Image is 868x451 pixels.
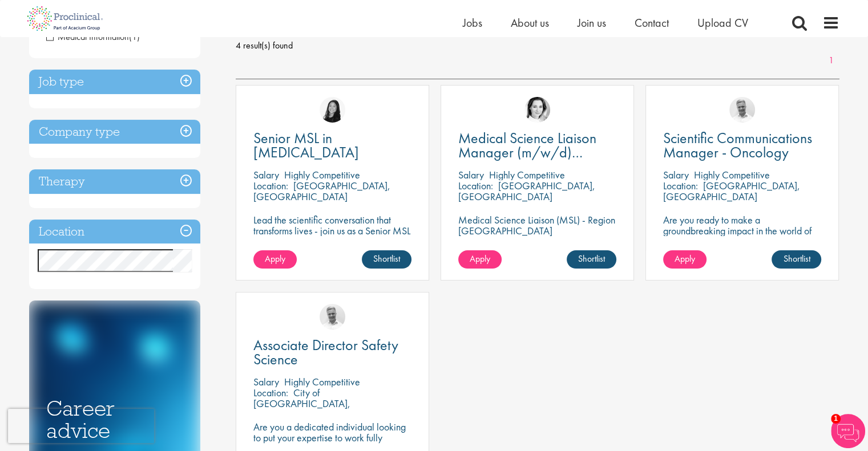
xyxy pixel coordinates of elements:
[284,168,360,181] p: Highly Competitive
[29,220,200,244] h3: Location
[663,250,706,269] a: Apply
[831,414,841,424] span: 1
[29,169,200,194] h3: Therapy
[46,397,183,441] h3: Career advice
[320,304,345,330] img: Joshua Bye
[489,168,565,181] p: Highly Competitive
[253,214,411,247] p: Lead the scientific conversation that transforms lives - join us as a Senior MSL in [MEDICAL_DATA].
[253,250,297,269] a: Apply
[253,386,288,399] span: Location:
[253,338,411,367] a: Associate Director Safety Science
[265,253,285,265] span: Apply
[236,37,839,54] span: 4 result(s) found
[823,54,839,67] a: 1
[663,179,800,203] p: [GEOGRAPHIC_DATA], [GEOGRAPHIC_DATA]
[458,179,493,192] span: Location:
[253,179,390,203] p: [GEOGRAPHIC_DATA], [GEOGRAPHIC_DATA]
[697,15,748,30] a: Upload CV
[320,97,345,123] img: Numhom Sudsok
[729,97,755,123] img: Joshua Bye
[8,409,154,443] iframe: reCAPTCHA
[253,168,279,181] span: Salary
[663,168,689,181] span: Salary
[253,131,411,160] a: Senior MSL in [MEDICAL_DATA]
[29,120,200,144] h3: Company type
[663,128,812,162] span: Scientific Communications Manager - Oncology
[458,131,616,160] a: Medical Science Liaison Manager (m/w/d) Nephrologie
[578,15,606,30] a: Join us
[29,70,200,94] h3: Job type
[253,128,359,162] span: Senior MSL in [MEDICAL_DATA]
[635,15,669,30] a: Contact
[458,179,595,203] p: [GEOGRAPHIC_DATA], [GEOGRAPHIC_DATA]
[694,168,770,181] p: Highly Competitive
[458,214,616,236] p: Medical Science Liaison (MSL) - Region [GEOGRAPHIC_DATA]
[470,253,490,265] span: Apply
[458,168,484,181] span: Salary
[253,179,288,192] span: Location:
[362,250,411,269] a: Shortlist
[253,335,398,369] span: Associate Director Safety Science
[675,253,695,265] span: Apply
[458,250,502,269] a: Apply
[511,15,549,30] a: About us
[663,131,821,160] a: Scientific Communications Manager - Oncology
[567,250,616,269] a: Shortlist
[463,15,482,30] a: Jobs
[772,250,821,269] a: Shortlist
[663,214,821,269] p: Are you ready to make a groundbreaking impact in the world of biotechnology? Join a growing compa...
[458,128,596,176] span: Medical Science Liaison Manager (m/w/d) Nephrologie
[253,386,350,421] p: City of [GEOGRAPHIC_DATA], [GEOGRAPHIC_DATA]
[663,179,698,192] span: Location:
[284,375,360,388] p: Highly Competitive
[253,375,279,388] span: Salary
[524,97,550,123] img: Greta Prestel
[831,414,865,448] img: Chatbot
